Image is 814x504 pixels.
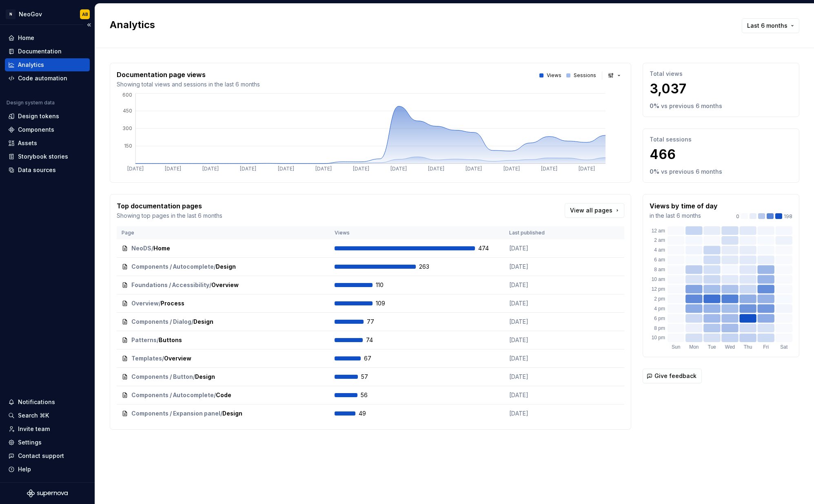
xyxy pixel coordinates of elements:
p: [DATE] [509,281,570,289]
p: Total views [650,70,792,78]
span: Design [195,373,215,381]
span: NeoDS [131,244,151,252]
span: / [193,373,195,381]
span: Code [216,391,231,399]
p: 0 % [650,102,659,110]
a: Components [5,123,90,136]
span: Components / Dialog [131,318,191,326]
span: 74 [366,336,387,344]
span: Buttons [159,336,182,344]
p: Documentation page views [117,70,260,80]
div: Home [18,34,34,42]
a: Code automation [5,72,90,85]
span: / [214,391,216,399]
span: Last 6 months [747,22,787,30]
tspan: [DATE] [541,166,557,172]
text: 2 am [654,237,665,243]
tspan: [DATE] [202,166,219,172]
span: / [209,281,211,289]
span: Give feedback [654,372,696,380]
span: / [157,336,159,344]
p: [DATE] [509,409,570,418]
div: 198 [736,213,792,220]
button: Give feedback [643,369,702,383]
button: Collapse sidebar [83,19,95,31]
tspan: [DATE] [165,166,181,172]
button: NNeoGovAB [2,5,93,23]
tspan: 600 [122,92,132,98]
button: Notifications [5,396,90,409]
span: Overview [164,354,191,363]
svg: Supernova Logo [27,489,68,497]
span: Overview [131,299,159,307]
text: Thu [744,344,752,350]
p: Views [547,72,561,79]
div: Design system data [7,99,55,106]
span: / [191,318,193,326]
a: Data sources [5,164,90,177]
p: 0 % [650,168,659,176]
p: 0 [736,213,739,220]
p: Views by time of day [650,201,718,211]
p: [DATE] [509,354,570,363]
p: vs previous 6 months [661,102,722,110]
a: Documentation [5,45,90,58]
text: 8 am [654,267,665,272]
span: 67 [364,354,385,363]
p: Sessions [574,72,596,79]
button: Last 6 months [742,18,799,33]
span: Foundations / Accessibility [131,281,209,289]
span: Design [222,409,242,418]
div: Components [18,126,54,134]
span: Patterns [131,336,157,344]
span: 56 [361,391,382,399]
th: Views [330,226,504,239]
div: Invite team [18,425,50,433]
text: Fri [763,344,769,350]
tspan: 450 [123,108,132,114]
a: Design tokens [5,110,90,123]
span: Overview [211,281,239,289]
a: Assets [5,137,90,150]
text: 4 pm [654,306,665,312]
span: View all pages [570,206,612,214]
text: 2 pm [654,296,665,302]
div: Documentation [18,47,62,55]
p: 466 [650,146,792,163]
div: Settings [18,438,42,447]
tspan: [DATE] [353,166,369,172]
text: 12 pm [652,286,665,292]
p: [DATE] [509,263,570,271]
text: 12 am [652,228,665,234]
a: Settings [5,436,90,449]
div: Code automation [18,74,67,82]
span: Templates [131,354,162,363]
div: Help [18,465,31,473]
h2: Analytics [110,18,729,31]
span: 49 [359,409,380,418]
span: / [159,299,161,307]
p: Total sessions [650,135,792,144]
text: Mon [689,344,699,350]
p: in the last 6 months [650,212,718,220]
span: / [214,263,216,271]
p: 3,037 [650,81,792,97]
div: AB [82,11,88,18]
div: Data sources [18,166,56,174]
span: 109 [376,299,397,307]
span: Home [153,244,170,252]
tspan: [DATE] [315,166,332,172]
text: Wed [725,344,735,350]
div: N [6,9,16,19]
span: Design [216,263,236,271]
p: [DATE] [509,318,570,326]
tspan: [DATE] [428,166,444,172]
span: 77 [367,318,388,326]
p: [DATE] [509,391,570,399]
tspan: [DATE] [466,166,482,172]
tspan: [DATE] [503,166,520,172]
text: 8 pm [654,325,665,331]
button: Contact support [5,449,90,462]
text: 6 am [654,257,665,263]
span: 110 [376,281,397,289]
